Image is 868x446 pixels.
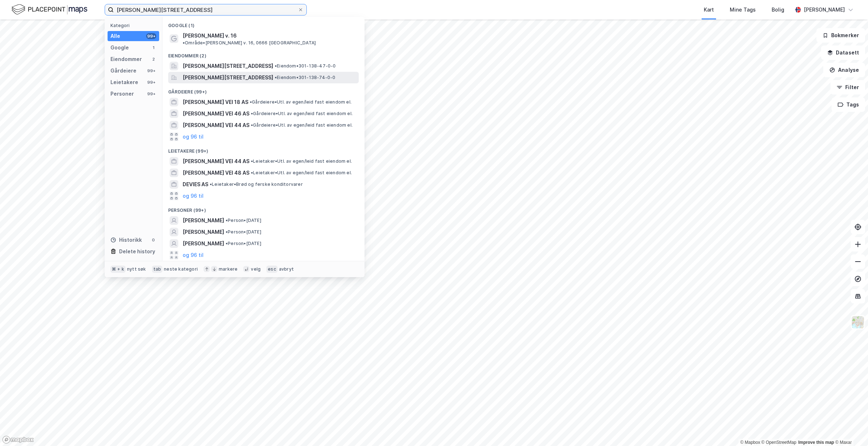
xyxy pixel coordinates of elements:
[183,98,248,106] span: [PERSON_NAME] VEI 18 AS
[114,4,298,15] input: Søk på adresse, matrikkel, gårdeiere, leietakere eller personer
[832,411,868,446] iframe: Chat Widget
[251,170,352,176] span: Leietaker • Utl. av egen/leid fast eiendom el.
[110,66,136,75] div: Gårdeiere
[110,55,142,64] div: Eiendommer
[110,43,129,52] div: Google
[146,79,156,85] div: 99+
[152,266,163,273] div: tab
[151,237,156,243] div: 0
[275,63,336,69] span: Eiendom • 301-138-47-0-0
[183,169,249,177] span: [PERSON_NAME] VEI 48 AS
[146,91,156,97] div: 99+
[226,218,261,223] span: Person • [DATE]
[251,111,353,117] span: Gårdeiere • Utl. av egen/leid fast eiendom el.
[275,63,277,69] span: •
[183,228,224,236] span: [PERSON_NAME]
[266,266,278,273] div: esc
[110,32,120,40] div: Alle
[146,33,156,39] div: 99+
[162,202,365,215] div: Personer (99+)
[2,436,34,444] a: Mapbox homepage
[762,440,797,445] a: OpenStreetMap
[210,182,303,187] span: Leietaker • Brød og ferske konditorvarer
[183,251,204,259] button: og 96 til
[146,68,156,74] div: 99+
[251,158,253,164] span: •
[798,440,834,445] a: Improve this map
[183,239,224,248] span: [PERSON_NAME]
[162,47,365,60] div: Eiendommer (2)
[251,158,352,164] span: Leietaker • Utl. av egen/leid fast eiendom el.
[183,40,316,46] span: Område • [PERSON_NAME] v. 16, 0666 [GEOGRAPHIC_DATA]
[823,63,865,77] button: Analyse
[251,111,253,116] span: •
[183,132,204,141] button: og 96 til
[183,216,224,225] span: [PERSON_NAME]
[251,266,261,272] div: velg
[162,17,365,30] div: Google (1)
[250,99,252,105] span: •
[12,3,87,16] img: logo.f888ab2527a4732fd821a326f86c7f29.svg
[151,45,156,51] div: 1
[110,23,159,28] div: Kategori
[821,45,865,60] button: Datasett
[226,218,228,223] span: •
[251,122,253,128] span: •
[162,83,365,96] div: Gårdeiere (99+)
[183,62,273,70] span: [PERSON_NAME][STREET_ADDRESS]
[183,192,204,200] button: og 96 til
[226,229,261,235] span: Person • [DATE]
[110,236,142,244] div: Historikk
[832,97,865,112] button: Tags
[219,266,237,272] div: markere
[183,31,237,40] span: [PERSON_NAME] v. 16
[183,157,249,166] span: [PERSON_NAME] VEI 44 AS
[151,56,156,62] div: 2
[730,5,756,14] div: Mine Tags
[279,266,294,272] div: avbryt
[250,99,352,105] span: Gårdeiere • Utl. av egen/leid fast eiendom el.
[127,266,146,272] div: nytt søk
[110,266,126,273] div: ⌘ + k
[183,73,273,82] span: [PERSON_NAME][STREET_ADDRESS]
[816,28,865,43] button: Bokmerker
[164,266,198,272] div: neste kategori
[740,440,760,445] a: Mapbox
[251,122,353,128] span: Gårdeiere • Utl. av egen/leid fast eiendom el.
[804,5,845,14] div: [PERSON_NAME]
[226,241,228,246] span: •
[119,247,155,256] div: Delete history
[251,170,253,175] span: •
[210,182,212,187] span: •
[226,229,228,235] span: •
[110,78,138,87] div: Leietakere
[162,143,365,156] div: Leietakere (99+)
[183,180,208,189] span: DEVIES AS
[851,315,865,329] img: Z
[226,241,261,246] span: Person • [DATE]
[275,75,277,80] span: •
[183,40,185,45] span: •
[183,109,249,118] span: [PERSON_NAME] VEI 46 AS
[275,75,336,80] span: Eiendom • 301-138-74-0-0
[110,89,134,98] div: Personer
[704,5,714,14] div: Kart
[830,80,865,95] button: Filter
[183,121,249,130] span: [PERSON_NAME] VEI 44 AS
[772,5,784,14] div: Bolig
